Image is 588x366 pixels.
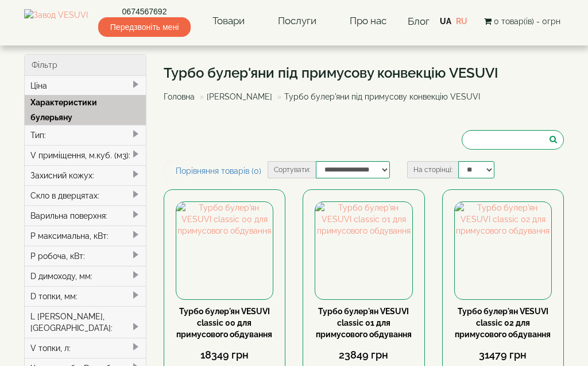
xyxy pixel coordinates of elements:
[455,202,552,299] img: Турбо булер'ян VESUVI classic 02 для примусового обдування
[481,15,564,28] button: 0 товар(ів) - 0грн
[274,91,480,102] li: Турбо булер'яни під примусову конвекцію VESUVI
[407,161,458,178] label: На сторінці:
[176,307,272,339] a: Турбо булер'ян VESUVI classic 00 для примусового обдування
[164,66,498,81] h1: Турбо булер'яни під примусову конвекцію VESUVI
[338,8,398,35] a: Про нас
[408,16,430,27] a: Блог
[25,338,146,358] div: V топки, л:
[25,125,146,145] div: Тип:
[176,348,274,363] div: 18349 грн
[315,202,412,299] img: Турбо булер'ян VESUVI classic 01 для примусового обдування
[25,226,146,246] div: P максимальна, кВт:
[456,17,467,26] a: RU
[25,185,146,205] div: Скло в дверцятах:
[25,76,146,96] div: Ціна
[25,205,146,226] div: Варильна поверхня:
[207,92,272,101] a: [PERSON_NAME]
[25,286,146,306] div: D топки, мм:
[176,202,273,299] img: Турбо булер'ян VESUVI classic 00 для примусового обдування
[440,17,451,26] a: UA
[98,6,191,17] a: 0674567692
[25,145,146,165] div: V приміщення, м.куб. (м3):
[25,306,146,338] div: L [PERSON_NAME], [GEOGRAPHIC_DATA]:
[98,17,191,37] span: Передзвоніть мені
[25,266,146,286] div: D димоходу, мм:
[25,246,146,266] div: P робоча, кВт:
[316,307,412,339] a: Турбо булер'ян VESUVI classic 01 для примусового обдування
[266,8,328,35] a: Послуги
[25,165,146,185] div: Захисний кожух:
[454,348,552,363] div: 31479 грн
[164,161,273,181] a: Порівняння товарів (0)
[315,348,413,363] div: 23849 грн
[25,55,146,76] div: Фільтр
[494,17,560,26] span: 0 товар(ів) - 0грн
[268,161,316,178] label: Сортувати:
[24,9,88,33] img: Завод VESUVI
[201,8,256,35] a: Товари
[164,92,195,101] a: Головна
[455,307,551,339] a: Турбо булер'ян VESUVI classic 02 для примусового обдування
[25,95,146,125] div: Характеристики булерьяну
